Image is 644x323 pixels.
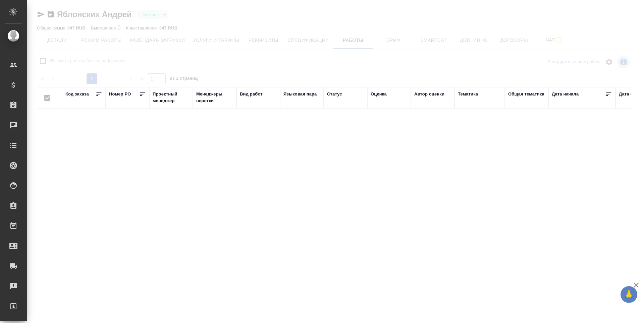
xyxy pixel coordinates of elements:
div: Дата сдачи [619,91,643,98]
div: Номер PO [109,91,131,98]
div: Статус [327,91,342,98]
div: Общая тематика [508,91,544,98]
button: 🙏 [621,286,637,303]
div: Оценка [371,91,387,98]
div: Вид работ [240,91,263,98]
div: Менеджеры верстки [196,91,233,104]
div: Код заказа [65,91,89,98]
div: Автор оценки [414,91,444,98]
span: 🙏 [623,287,635,302]
div: Дата начала [552,91,579,98]
div: Проектный менеджер [153,91,190,104]
div: Языковая пара [283,91,317,98]
div: Тематика [458,91,478,98]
